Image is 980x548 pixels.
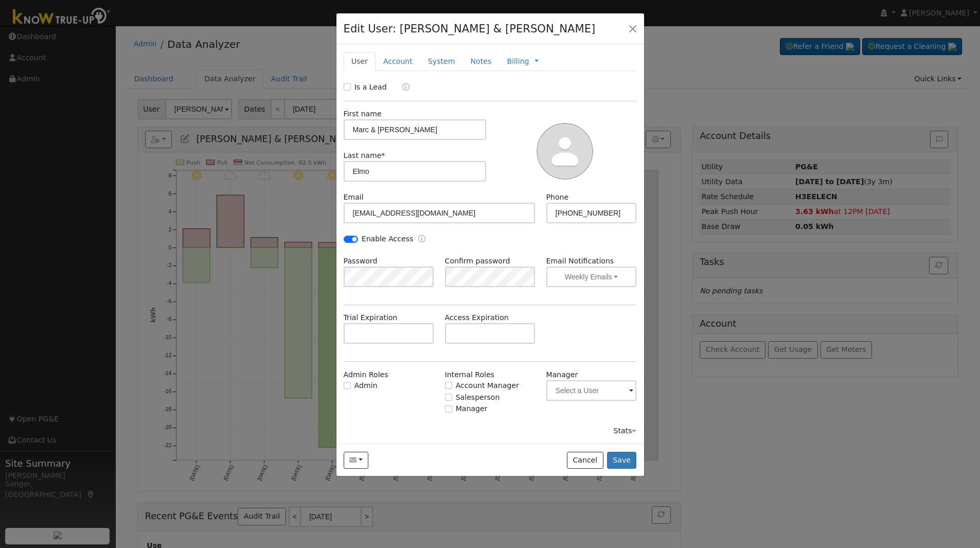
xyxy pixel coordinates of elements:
[344,369,388,380] label: Admin Roles
[445,312,509,323] label: Access Expiration
[418,234,425,245] a: Enable Access
[344,256,378,267] label: Password
[344,109,382,119] label: First name
[420,52,463,71] a: System
[445,256,510,267] label: Confirm password
[546,380,637,401] input: Select a User
[546,267,637,287] button: Weekly Emails
[344,52,376,71] a: User
[456,403,488,414] label: Manager
[607,452,637,469] button: Save
[362,234,414,244] label: Enable Access
[344,192,364,203] label: Email
[344,312,398,323] label: Trial Expiration
[354,380,378,391] label: Admin
[445,369,494,380] label: Internal Roles
[445,405,452,413] input: Manager
[546,369,578,380] label: Manager
[613,426,636,436] div: Stats
[344,21,596,37] h4: Edit User: [PERSON_NAME] & [PERSON_NAME]
[546,192,569,203] label: Phone
[381,151,385,160] span: Required
[376,52,420,71] a: Account
[546,256,637,267] label: Email Notifications
[445,382,452,389] input: Account Manager
[456,392,500,403] label: Salesperson
[344,83,351,91] input: Is a Lead
[344,150,385,161] label: Last name
[354,82,387,93] label: Is a Lead
[395,82,409,94] a: Lead
[567,452,603,469] button: Cancel
[456,380,519,391] label: Account Manager
[344,452,369,469] button: marc360elmo@att.net
[462,52,499,71] a: Notes
[507,56,529,67] a: Billing
[344,382,351,389] input: Admin
[445,394,452,401] input: Salesperson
